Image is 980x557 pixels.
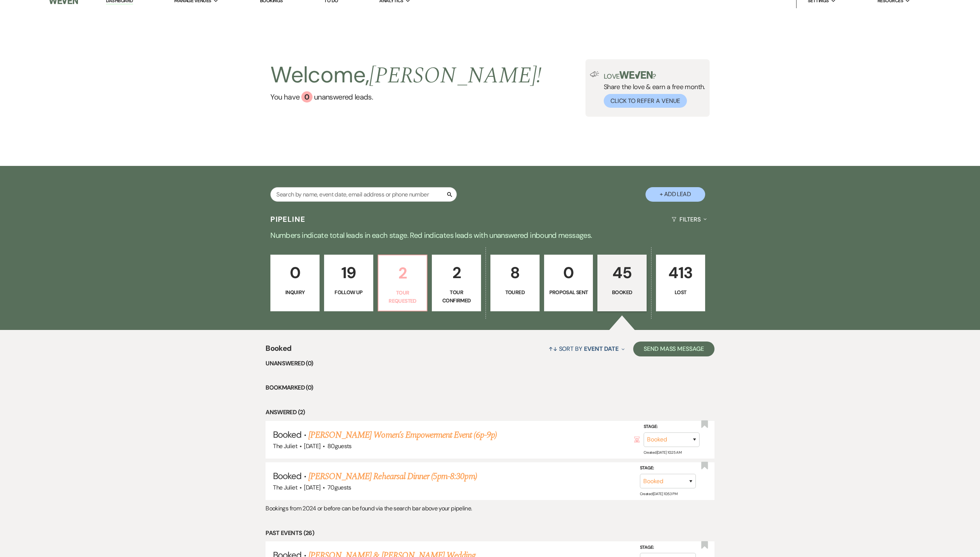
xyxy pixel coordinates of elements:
[644,423,700,431] label: Stage:
[324,255,373,311] a: 19Follow Up
[383,289,423,305] p: Tour Requested
[619,71,653,79] img: weven-logo-green.svg
[432,255,481,311] a: 2Tour Confirmed
[633,342,714,356] button: Send Mass Message
[640,544,696,552] label: Stage:
[308,428,497,442] a: [PERSON_NAME] Women’s Empowerment Event (6p-9p)
[437,260,476,285] p: 2
[327,484,351,491] span: 70 guests
[378,255,428,311] a: 2Tour Requested
[273,429,301,440] span: Booked
[270,214,305,224] h3: Pipeline
[544,255,593,311] a: 0Proposal Sent
[495,288,535,296] p: Toured
[304,484,320,491] span: [DATE]
[273,470,301,482] span: Booked
[270,91,541,103] a: You have 0 unanswered leads.
[495,260,535,285] p: 8
[266,407,714,417] li: Answered (2)
[490,255,540,311] a: 8Toured
[266,343,291,359] span: Booked
[329,260,368,285] p: 19
[304,442,320,450] span: [DATE]
[549,260,588,285] p: 0
[602,288,642,296] p: Booked
[584,345,619,353] span: Event Date
[329,288,368,296] p: Follow Up
[275,288,315,296] p: Inquiry
[270,255,320,311] a: 0Inquiry
[602,260,642,285] p: 45
[266,528,714,538] li: Past Events (26)
[644,450,681,455] span: Created: [DATE] 10:25 AM
[599,71,705,108] div: Share the love & earn a free month.
[369,59,541,93] span: [PERSON_NAME] !
[270,187,457,202] input: Search by name, event date, email address or phone number
[549,288,588,296] p: Proposal Sent
[546,339,628,359] button: Sort By Event Date
[275,260,315,285] p: 0
[656,255,705,311] a: 413Lost
[266,504,714,513] p: Bookings from 2024 or before can be found via the search bar above your pipeline.
[383,261,423,286] p: 2
[590,71,599,77] img: loud-speaker-illustration.svg
[301,91,312,103] div: 0
[222,229,758,241] p: Numbers indicate total leads in each stage. Red indicates leads with unanswered inbound messages.
[549,345,557,353] span: ↑↓
[661,260,700,285] p: 413
[437,288,476,305] p: Tour Confirmed
[273,442,297,450] span: The Juliet
[640,491,677,496] span: Created: [DATE] 10:53 PM
[604,94,687,108] button: Click to Refer a Venue
[266,359,714,368] li: Unanswered (0)
[273,484,297,491] span: The Juliet
[604,71,705,80] p: Love ?
[597,255,647,311] a: 45Booked
[270,59,541,91] h2: Welcome,
[640,464,696,472] label: Stage:
[646,187,705,202] button: + Add Lead
[669,210,709,229] button: Filters
[661,288,700,296] p: Lost
[308,470,477,483] a: [PERSON_NAME] Rehearsal Dinner (5pm-8:30pm)
[266,383,714,393] li: Bookmarked (0)
[327,442,352,450] span: 80 guests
